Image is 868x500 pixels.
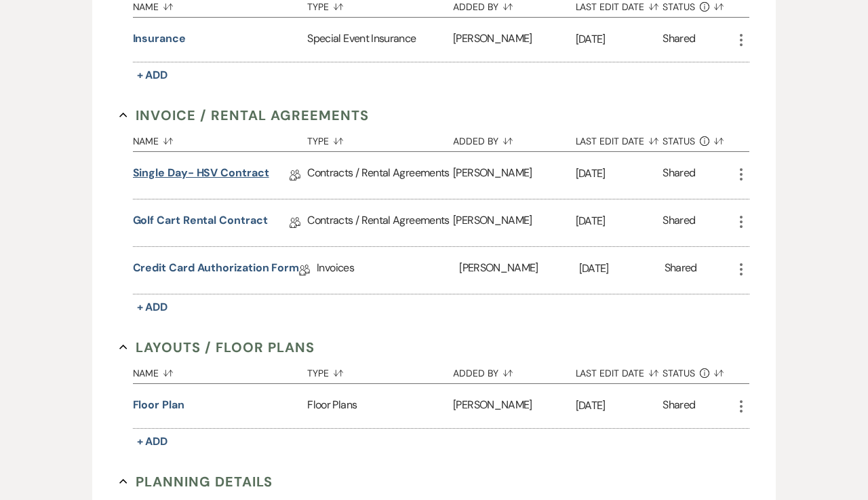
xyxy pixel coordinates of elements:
div: [PERSON_NAME] [453,18,575,62]
span: Status [663,368,695,378]
div: Shared [665,260,697,281]
div: Shared [663,31,695,49]
p: [DATE] [576,165,663,182]
button: Last Edit Date [576,358,663,383]
div: Shared [663,212,695,233]
div: Contracts / Rental Agreements [307,199,453,246]
div: Shared [663,397,695,415]
button: Added By [453,358,575,383]
button: Insurance [133,31,186,47]
a: Single Day- HSV Contract [133,165,269,186]
div: [PERSON_NAME] [453,152,575,199]
button: Type [307,358,453,383]
div: Special Event Insurance [307,18,453,62]
span: + Add [137,434,168,448]
button: Last Edit Date [576,126,663,151]
button: Floor Plan [133,397,184,413]
div: [PERSON_NAME] [459,247,578,294]
div: [PERSON_NAME] [453,384,575,428]
p: [DATE] [576,31,663,48]
button: Status [663,358,732,383]
div: Contracts / Rental Agreements [307,152,453,199]
button: Status [663,126,732,151]
div: [PERSON_NAME] [453,199,575,246]
a: Golf Cart Rental Contract [133,212,268,233]
button: + Add [133,432,172,451]
button: Layouts / Floor Plans [119,337,315,358]
p: [DATE] [579,260,665,277]
button: Invoice / Rental Agreements [119,105,370,126]
p: [DATE] [576,212,663,230]
div: Invoices [317,247,459,294]
button: Name [133,126,308,151]
button: Planning Details [119,472,273,492]
span: + Add [137,300,168,314]
div: Shared [663,165,695,186]
span: Status [663,2,695,12]
p: [DATE] [576,397,663,415]
div: Floor Plans [307,384,453,428]
button: Type [307,126,453,151]
button: + Add [133,66,172,85]
span: Status [663,136,695,146]
button: Name [133,358,308,383]
button: + Add [133,298,172,317]
button: Added By [453,126,575,151]
a: Credit Card Authorization Form [133,260,300,281]
span: + Add [137,68,168,82]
